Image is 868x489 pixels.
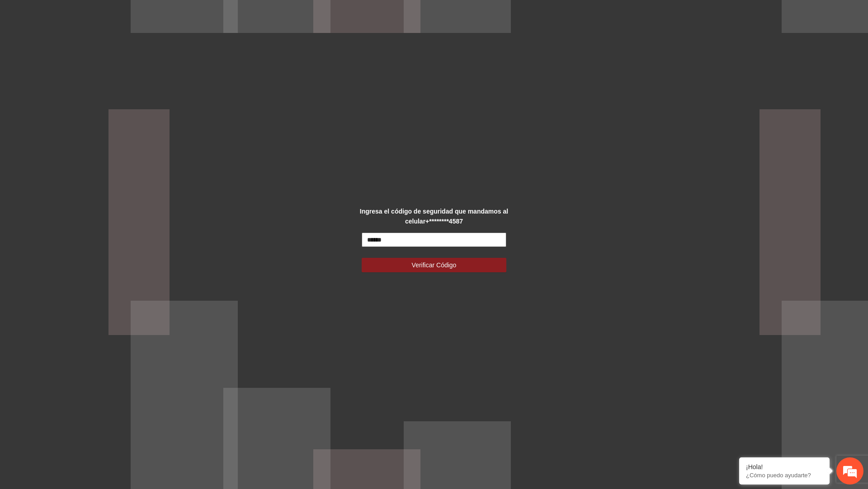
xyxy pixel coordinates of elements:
[746,463,823,470] div: ¡Hola!
[746,472,823,479] p: ¿Cómo puedo ayudarte?
[47,46,152,58] div: Chatee con nosotros ahora
[148,5,170,26] div: Minimizar ventana de chat en vivo
[412,260,457,270] span: Verificar Código
[52,121,125,212] span: Estamos en línea.
[5,247,172,278] textarea: Escriba su mensaje y pulse “Intro”
[362,258,506,272] button: Verificar Código
[360,208,508,225] strong: Ingresa el código de seguridad que mandamos al celular +********4587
